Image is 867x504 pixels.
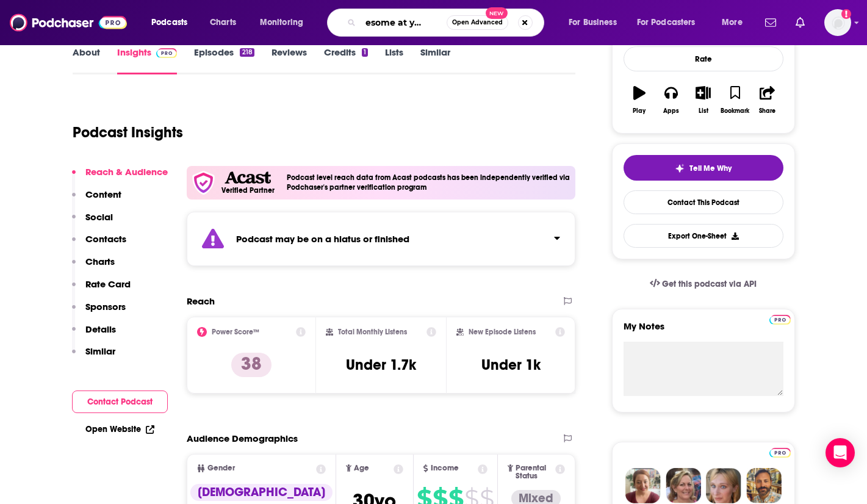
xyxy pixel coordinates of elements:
p: Details [85,323,116,335]
button: open menu [629,13,713,32]
img: User Profile [824,9,851,36]
button: Open AdvancedNew [447,15,508,30]
button: Social [72,211,113,234]
img: tell me why sparkle [675,164,685,173]
a: Show notifications dropdown [791,12,810,33]
section: Click to expand status details [187,212,576,266]
h4: Podcast level reach data from Acast podcasts has been independently verified via Podchaser's part... [287,173,571,192]
img: Podchaser Pro [769,315,791,325]
span: Gender [207,464,235,472]
span: More [722,14,743,31]
button: open menu [143,13,203,32]
p: Rate Card [85,278,131,290]
a: Open Website [85,424,154,434]
button: Details [72,323,116,346]
p: Similar [85,345,115,357]
h1: Podcast Insights [73,123,183,142]
div: Rate [624,46,783,71]
button: Contact Podcast [72,391,168,413]
label: My Notes [624,320,783,342]
span: Charts [210,14,236,31]
h2: Power Score™ [212,328,259,336]
h3: Under 1k [481,356,541,374]
div: Apps [663,107,679,115]
button: List [687,78,719,122]
p: Social [85,211,113,223]
div: List [699,107,708,115]
a: Show notifications dropdown [760,12,781,33]
p: Contacts [85,233,126,245]
a: InsightsPodchaser Pro [117,46,178,74]
div: 218 [240,48,254,57]
button: Play [624,78,655,122]
a: Contact This Podcast [624,190,783,214]
div: Play [633,107,646,115]
button: Bookmark [719,78,751,122]
span: New [486,7,508,19]
strong: Podcast may be on a hiatus or finished [236,233,409,245]
a: Charts [202,13,243,32]
svg: Add a profile image [841,9,851,19]
div: 1 [362,48,368,57]
a: Get this podcast via API [640,269,767,299]
span: Podcasts [151,14,187,31]
a: Credits1 [324,46,368,74]
button: Show profile menu [824,9,851,36]
span: Logged in as dmessina [824,9,851,36]
span: For Business [569,14,617,31]
img: Barbara Profile [666,468,701,503]
h5: Verified Partner [221,187,275,194]
img: Jon Profile [746,468,782,503]
button: Charts [72,256,115,278]
button: Similar [72,345,115,368]
a: Reviews [272,46,307,74]
p: Content [85,189,121,200]
h2: Reach [187,295,215,307]
span: Monitoring [260,14,303,31]
img: Podchaser Pro [769,448,791,458]
h2: Total Monthly Listens [338,328,407,336]
a: Episodes218 [194,46,254,74]
button: Rate Card [72,278,131,301]
img: Jules Profile [706,468,741,503]
span: Get this podcast via API [662,279,757,289]
button: Reach & Audience [72,166,168,189]
p: Sponsors [85,301,126,312]
a: About [73,46,100,74]
button: open menu [251,13,319,32]
input: Search podcasts, credits, & more... [361,13,447,32]
span: Parental Status [516,464,553,480]
a: Pro website [769,313,791,325]
button: tell me why sparkleTell Me Why [624,155,783,181]
button: Content [72,189,121,211]
img: Acast [225,171,271,184]
img: verfied icon [192,171,215,195]
button: open menu [713,13,758,32]
img: Podchaser Pro [156,48,178,58]
p: 38 [231,353,272,377]
button: Share [751,78,783,122]
div: Bookmark [721,107,749,115]
div: Search podcasts, credits, & more... [339,9,556,37]
button: Contacts [72,233,126,256]
h2: Audience Demographics [187,433,298,444]
a: Pro website [769,446,791,458]
div: [DEMOGRAPHIC_DATA] [190,484,333,501]
a: Similar [420,46,450,74]
p: Charts [85,256,115,267]
button: Sponsors [72,301,126,323]
span: For Podcasters [637,14,696,31]
span: Tell Me Why [689,164,732,173]
h3: Under 1.7k [346,356,416,374]
img: Podchaser - Follow, Share and Rate Podcasts [10,11,127,34]
h2: New Episode Listens [469,328,536,336]
button: Export One-Sheet [624,224,783,248]
div: Open Intercom Messenger [826,438,855,467]
span: Income [431,464,459,472]
button: Apps [655,78,687,122]
span: Age [354,464,369,472]
img: Sydney Profile [625,468,661,503]
div: Share [759,107,775,115]
a: Lists [385,46,403,74]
